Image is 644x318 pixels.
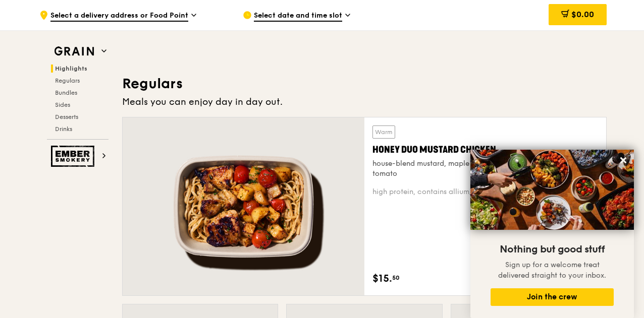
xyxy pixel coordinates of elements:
[51,146,97,167] img: Ember Smokery web logo
[55,77,80,84] span: Regulars
[392,274,400,282] span: 50
[615,152,631,168] button: Close
[372,271,392,286] span: $15.
[55,65,87,72] span: Highlights
[55,89,77,96] span: Bundles
[55,101,70,108] span: Sides
[50,11,188,22] span: Select a delivery address or Food Point
[372,125,395,139] div: Warm
[372,159,598,179] div: house-blend mustard, maple soy baked potato, linguine, cherry tomato
[470,150,634,230] img: DSC07876-Edit02-Large.jpeg
[571,10,594,19] span: $0.00
[491,288,614,306] button: Join the crew
[55,125,72,133] span: Drinks
[122,75,607,93] h3: Regulars
[55,113,78,120] span: Desserts
[500,243,605,256] span: Nothing but good stuff
[498,261,606,280] span: Sign up for a welcome treat delivered straight to your inbox.
[372,187,598,197] div: high protein, contains allium, soy, wheat
[122,95,607,109] div: Meals you can enjoy day in day out.
[372,143,598,157] div: Honey Duo Mustard Chicken
[254,11,342,22] span: Select date and time slot
[51,42,97,60] img: Grain web logo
